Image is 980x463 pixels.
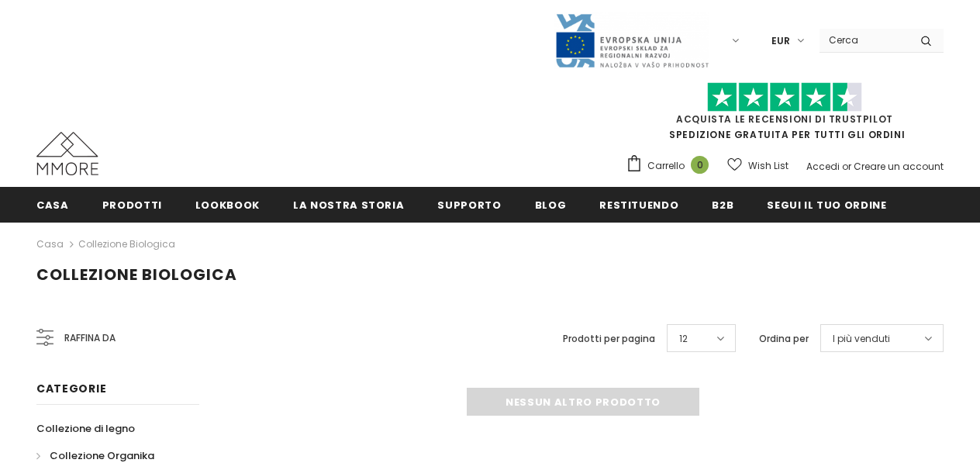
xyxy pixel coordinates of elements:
a: Restituendo [599,187,678,222]
span: Collezione biologica [36,264,237,285]
a: Carrello 0 [626,154,716,178]
span: Lookbook [195,198,260,212]
span: B2B [712,198,733,212]
a: Wish List [727,152,788,179]
span: Restituendo [599,198,678,212]
a: Javni Razpis [554,33,709,47]
span: Carrello [647,158,685,174]
span: Collezione di legno [36,421,135,436]
img: Casi MMORE [36,132,98,175]
a: supporto [437,187,501,222]
span: SPEDIZIONE GRATUITA PER TUTTI GLI ORDINI [626,89,944,141]
a: Acquista le recensioni di TrustPilot [676,112,893,126]
span: Collezione Organika [50,448,154,463]
a: Prodotti [102,187,162,222]
span: EUR [771,33,790,49]
a: Accedi [806,160,840,173]
span: Blog [535,198,567,212]
span: Raffina da [64,330,116,347]
a: Collezione biologica [78,237,175,251]
span: La nostra storia [293,198,404,212]
span: 12 [679,331,688,347]
img: Javni Razpis [554,12,709,69]
a: Casa [36,187,69,222]
span: Wish List [748,158,788,174]
a: La nostra storia [293,187,404,222]
a: Casa [36,235,64,254]
span: 0 [691,156,709,174]
span: Prodotti [102,198,162,212]
span: or [842,160,851,173]
span: Categorie [36,381,106,396]
img: Fidati di Pilot Stars [707,82,862,112]
a: Blog [535,187,567,222]
span: Segui il tuo ordine [767,198,886,212]
span: I più venduti [833,331,890,347]
a: B2B [712,187,733,222]
span: supporto [437,198,501,212]
input: Search Site [820,29,909,51]
a: Segui il tuo ordine [767,187,886,222]
span: Casa [36,198,69,212]
a: Collezione di legno [36,415,135,442]
a: Creare un account [854,160,944,173]
a: Lookbook [195,187,260,222]
label: Ordina per [759,331,809,347]
label: Prodotti per pagina [563,331,655,347]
